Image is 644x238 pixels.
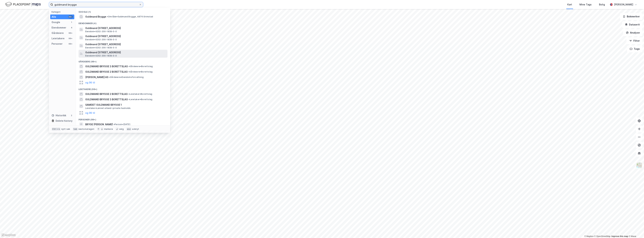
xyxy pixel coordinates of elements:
[68,16,73,18] div: 99+
[128,70,152,73] span: Gårdeiere • Borettslag
[85,50,166,54] span: Guldmand [STREET_ADDRESS]
[52,42,63,46] div: Personer
[85,75,108,79] span: [PERSON_NAME] AS
[636,162,642,169] img: Z
[76,85,170,91] div: Leietakere (99+)
[70,21,73,24] div: 1
[56,119,72,123] div: Delete history
[68,42,73,45] div: 99+
[5,2,41,7] img: logo.f888ab2527a4732fd821a326f86c7f29.svg
[79,128,94,130] div: neste kategori
[85,34,166,38] span: Guldmand [STREET_ADDRESS]
[52,127,61,131] div: Ctrl + k
[85,103,166,107] span: SAMEIET GULDMAND BRYGGE 1
[627,222,644,238] div: Kontrollprogram for chat
[128,70,129,73] span: •
[129,98,130,101] span: •
[85,122,113,126] span: BRYGE [PERSON_NAME]
[614,3,633,7] div: [PERSON_NAME]
[85,38,117,41] span: Eiendom • 4202-200-1839-0-0
[114,123,130,126] span: Person • [DATE]
[85,111,95,115] button: og 96 til
[129,65,130,68] span: •
[611,235,628,237] a: Improve this map
[85,15,106,19] span: Guldmand Brygge
[52,26,66,30] div: Eiendommer
[109,76,144,79] span: Gårdeiere • Eiendomsforvaltning
[623,29,643,36] button: Analyse
[627,46,643,52] button: Tags
[132,128,139,130] div: avbryt
[584,235,594,237] a: Mapbox
[52,15,56,19] div: Alle
[73,127,78,131] div: tab
[85,107,131,110] span: Leietaker • Lønnet arbeid i private husholdn.
[53,2,139,7] input: Søk på adresse, matrikkel, gårdeiere, leietakere eller personer
[52,36,65,40] div: Leietakere
[85,64,128,68] span: GULDMAND BRYGGE 3 BORETTSLAG
[52,11,74,13] div: Kategori
[76,8,170,14] div: Google (1)
[109,76,110,78] span: •
[52,31,64,35] div: Gårdeiere
[76,19,170,25] div: Eiendommer (4)
[68,32,73,34] div: 99+
[76,58,170,64] div: Gårdeiere (99+)
[70,26,73,29] div: 4
[107,15,108,18] span: •
[128,93,152,95] span: Leietaker • Borettslag
[129,65,153,68] span: Gårdeiere • Borettslag
[567,3,572,7] div: Kart
[107,15,153,18] span: Område • Guldmand Brygge, 4876 Grimstad
[1,233,16,237] a: Mapbox homepage
[85,54,117,57] span: Eiendom • 4202-200-1839-0-0
[52,20,60,24] div: Google
[626,37,643,44] button: Filter
[599,3,605,7] div: Bolig
[114,123,115,126] span: •
[85,42,166,46] span: Guldmand [STREET_ADDRESS]
[68,37,73,40] div: 99+
[620,13,643,20] button: Bokmerker
[85,26,166,30] span: Guldmand [STREET_ADDRESS]
[627,222,644,238] iframe: Chat Widget
[61,128,70,130] div: nytt søk
[76,116,170,122] div: Personer (99+)
[85,70,128,74] span: GULDMAND BRYGGE 2 BORETTSLAG
[70,114,73,117] div: 2
[119,128,124,130] div: velg
[52,113,66,117] div: Historikk
[104,128,113,130] div: markere
[579,3,592,7] div: Mine Tags
[622,21,643,28] button: Datasett
[128,93,129,95] span: •
[85,97,128,101] span: GULDMAND BRYGGE 3 BORETTSLAG
[126,127,132,131] div: esc
[129,98,152,101] span: Leietaker • Borettslag
[594,235,611,237] a: OpenStreetMap
[85,92,128,96] span: GULDMAND BRYGGE 2 BORETTSLAG
[85,30,117,33] span: Eiendom • 4202-200-1839-0-0
[85,81,95,85] button: og 96 til
[85,46,117,49] span: Eiendom • 4202-200-1839-0-0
